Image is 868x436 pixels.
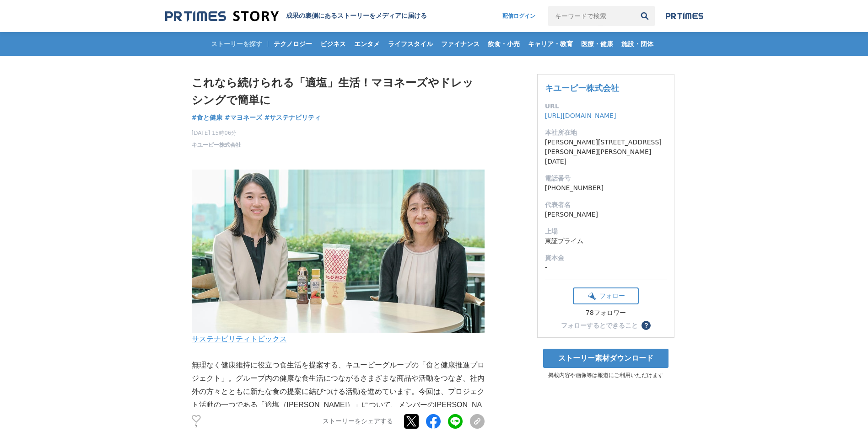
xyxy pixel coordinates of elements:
[545,112,616,119] a: [URL][DOMAIN_NAME]
[192,74,485,109] h1: これなら続けられる「適塩」生活！マヨネーズやドレッシングで簡単に
[317,32,350,56] a: ビジネス
[323,418,393,426] p: ストーリーをシェアする
[270,40,316,48] span: テクノロジー
[484,32,523,56] a: 飲食・小売
[350,32,383,56] a: エンタメ
[225,113,262,122] a: #マヨネーズ
[286,12,427,20] h2: 成果の裏側にあるストーリーをメディアに届ける
[573,287,639,304] button: フォロー
[618,40,657,48] span: 施設・団体
[545,128,667,138] dt: 本社所在地
[192,141,241,149] a: キユーピー株式会社
[545,263,667,272] dd: -
[573,309,639,317] div: 78フォロワー
[270,32,316,56] a: テクノロジー
[642,321,651,330] button: ？
[543,349,669,368] a: ストーリー素材ダウンロード
[165,10,427,22] a: 成果の裏側にあるストーリーをメディアに届ける 成果の裏側にあるストーリーをメディアに届ける
[192,129,241,137] span: [DATE] 15時06分
[545,101,667,111] dt: URL
[350,40,383,48] span: エンタメ
[545,227,667,236] dt: 上場
[545,200,667,210] dt: 代表者名
[192,170,485,333] img: thumbnail_57d86560-bffb-11ee-a752-6f6146d01ac3.png
[317,40,350,48] span: ビジネス
[666,12,703,20] img: prtimes
[545,210,667,219] dd: [PERSON_NAME]
[192,359,485,425] p: 無理なく健康維持に役立つ食生活を提案する、キユーピーグループの「食と健康推進プロジェクト」。グループ内の健康な食生活につながるさまざまな商品や活動をつなぎ、社内外の方々とともに新たな食の提案に結...
[264,113,321,122] a: #サステナビリティ
[192,335,287,343] a: サステナビリティトピックス
[437,32,483,56] a: ファイナンス
[165,10,279,22] img: 成果の裏側にあるストーリーをメディアに届ける
[548,6,635,26] input: キーワードで検索
[384,40,437,48] span: ライフスタイル
[192,113,223,122] a: #食と健康
[493,6,545,26] a: 配信ログイン
[537,372,674,379] p: 掲載内容や画像等は報道にご利用いただけます
[384,32,437,56] a: ライフスタイル
[192,113,223,122] span: #食と健康
[192,424,201,428] p: 5
[545,174,667,183] dt: 電話番号
[545,236,667,246] dd: 東証プライム
[561,322,638,329] div: フォローするとできること
[577,32,617,56] a: 医療・健康
[577,40,617,48] span: 医療・健康
[524,32,577,56] a: キャリア・教育
[437,40,483,48] span: ファイナンス
[225,113,262,122] span: #マヨネーズ
[524,40,577,48] span: キャリア・教育
[545,83,619,93] a: キユーピー株式会社
[643,322,649,329] span: ？
[264,113,321,122] span: #サステナビリティ
[635,6,655,26] button: 検索
[545,138,667,166] dd: [PERSON_NAME][STREET_ADDRESS][PERSON_NAME][PERSON_NAME][DATE]
[545,253,667,263] dt: 資本金
[484,40,523,48] span: 飲食・小売
[545,183,667,193] dd: [PHONE_NUMBER]
[618,32,657,56] a: 施設・団体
